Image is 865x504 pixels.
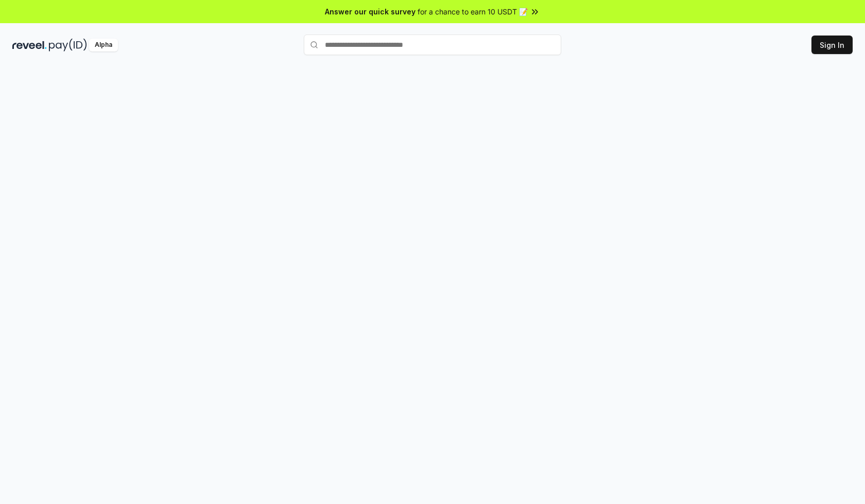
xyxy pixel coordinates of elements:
[12,39,47,51] img: reveel_dark
[418,6,528,17] span: for a chance to earn 10 USDT 📝
[49,39,87,51] img: pay_id
[89,39,118,51] div: Alpha
[325,6,416,17] span: Answer our quick survey
[811,36,853,54] button: Sign In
